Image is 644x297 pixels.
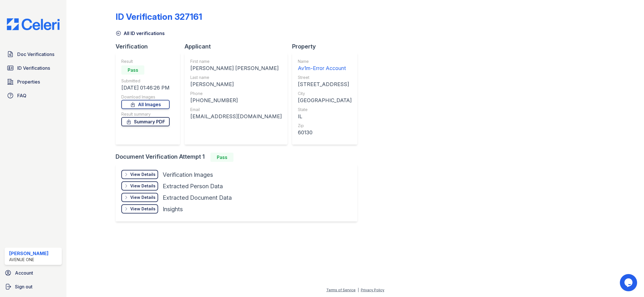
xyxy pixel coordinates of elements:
[298,112,352,121] div: IL
[298,91,352,96] div: City
[190,112,282,121] div: [EMAIL_ADDRESS][DOMAIN_NAME]
[2,18,64,30] img: CE_Logo_Blue-a8612792a0a2168367f1c8372b55b34899dd931a85d93a1a3d3e32e68fde9ad4.png
[121,84,170,92] div: [DATE] 01:46:26 PM
[121,59,170,64] div: Result
[620,274,638,291] iframe: chat widget
[298,123,352,129] div: Zip
[5,76,62,88] a: Properties
[298,59,352,72] a: Name Av1m-Error Account
[292,42,362,51] div: Property
[130,172,156,177] div: View Details
[298,59,352,64] div: Name
[121,78,170,84] div: Submitted
[298,75,352,80] div: Street
[5,62,62,74] a: ID Verifications
[190,59,282,64] div: First name
[185,42,292,51] div: Applicant
[121,94,170,100] div: Download Images
[130,195,156,200] div: View Details
[190,96,282,104] div: [PHONE_NUMBER]
[298,129,352,137] div: 60130
[130,206,156,212] div: View Details
[190,75,282,80] div: Last name
[190,80,282,88] div: [PERSON_NAME]
[2,267,64,279] a: Account
[163,171,213,179] div: Verification Images
[298,80,352,88] div: [STREET_ADDRESS]
[116,153,362,162] div: Document Verification Attempt 1
[116,11,202,22] div: ID Verification 327161
[358,288,359,292] div: |
[361,288,384,292] a: Privacy Policy
[210,153,233,162] div: Pass
[5,90,62,101] a: FAQ
[163,182,223,190] div: Extracted Person Data
[17,92,26,99] span: FAQ
[298,96,352,104] div: [GEOGRAPHIC_DATA]
[190,91,282,96] div: Phone
[298,107,352,112] div: State
[121,111,170,117] div: Result summary
[116,42,185,51] div: Verification
[9,257,49,263] div: Avenue One
[121,117,170,126] a: Summary PDF
[326,288,356,292] a: Terms of Service
[2,281,64,292] a: Sign out
[298,64,352,72] div: Av1m-Error Account
[163,194,232,202] div: Extracted Document Data
[15,269,33,276] span: Account
[121,65,144,75] div: Pass
[5,48,62,60] a: Doc Verifications
[121,100,170,109] a: All Images
[190,107,282,112] div: Email
[17,65,50,71] span: ID Verifications
[15,283,32,290] span: Sign out
[163,205,183,213] div: Insights
[9,250,49,257] div: [PERSON_NAME]
[17,51,54,58] span: Doc Verifications
[190,64,282,72] div: [PERSON_NAME] [PERSON_NAME]
[130,183,156,189] div: View Details
[116,30,165,37] a: All ID verifications
[17,78,40,85] span: Properties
